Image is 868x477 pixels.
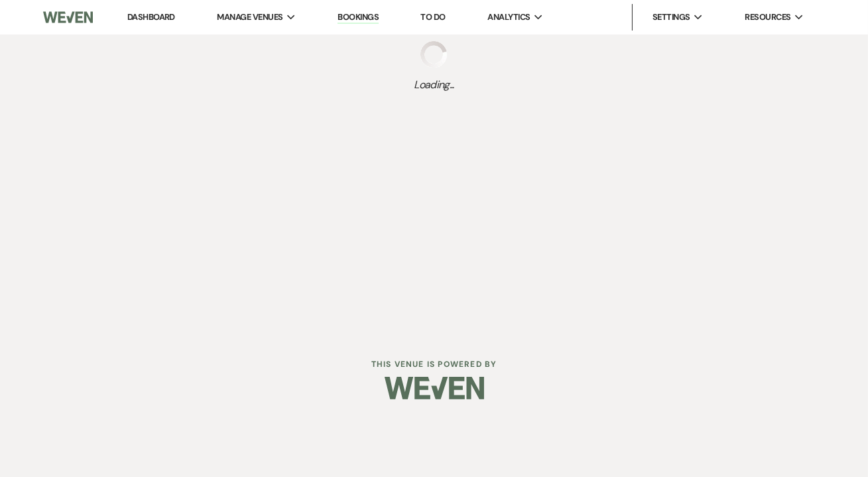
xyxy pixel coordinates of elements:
[652,11,690,24] span: Settings
[487,11,530,24] span: Analytics
[127,11,175,23] a: Dashboard
[338,11,379,24] a: Bookings
[420,41,447,68] img: loading spinner
[43,3,93,31] img: Weven Logo
[421,11,446,23] a: To Do
[414,77,454,93] span: Loading...
[385,365,484,411] img: Weven Logo
[217,11,282,24] span: Manage Venues
[745,11,790,24] span: Resources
